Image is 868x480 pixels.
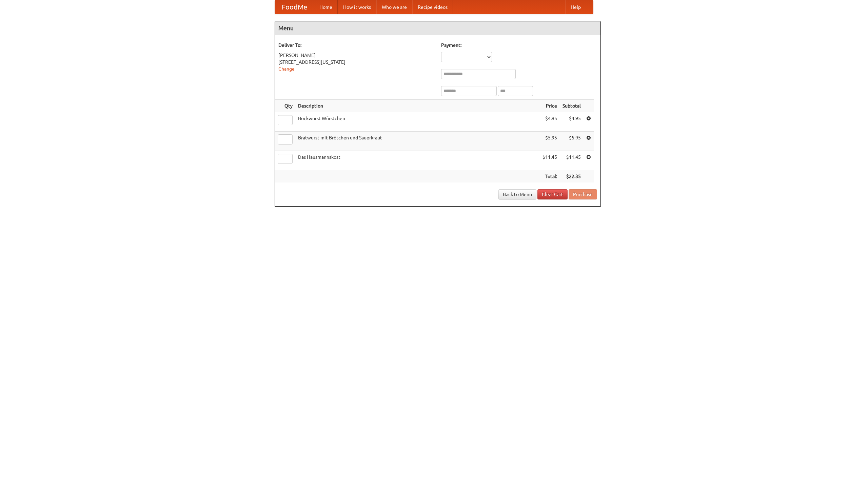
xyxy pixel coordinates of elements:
[278,66,295,72] a: Change
[275,0,314,14] a: FoodMe
[412,0,453,14] a: Recipe videos
[295,100,540,112] th: Description
[560,151,584,170] td: $11.45
[278,52,434,59] div: [PERSON_NAME]
[275,100,295,112] th: Qty
[295,132,540,151] td: Bratwurst mit Brötchen und Sauerkraut
[540,170,560,183] th: Total:
[278,42,434,49] h5: Deliver To:
[565,0,586,14] a: Help
[540,151,560,170] td: $11.45
[540,132,560,151] td: $5.95
[560,170,584,183] th: $22.35
[540,112,560,132] td: $4.95
[314,0,338,14] a: Home
[295,151,540,170] td: Das Hausmannskost
[560,100,584,112] th: Subtotal
[498,189,536,199] a: Back to Menu
[441,42,597,49] h5: Payment:
[569,189,597,199] button: Purchase
[376,0,412,14] a: Who we are
[295,112,540,132] td: Bockwurst Würstchen
[338,0,376,14] a: How it works
[537,189,568,199] a: Clear Cart
[560,132,584,151] td: $5.95
[560,112,584,132] td: $4.95
[278,59,434,65] div: [STREET_ADDRESS][US_STATE]
[540,100,560,112] th: Price
[275,21,600,35] h4: Menu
